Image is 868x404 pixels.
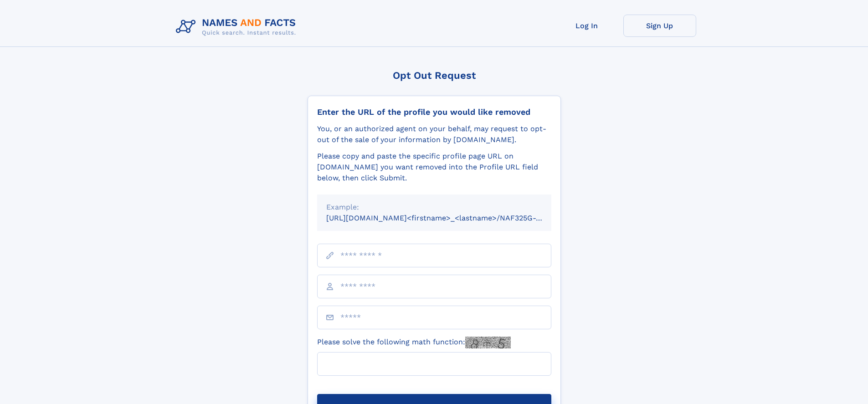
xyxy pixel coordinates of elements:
[317,337,511,348] label: Please solve the following math function:
[317,107,551,117] div: Enter the URL of the profile you would like removed
[550,15,623,37] a: Log In
[326,202,542,213] div: Example:
[172,15,303,39] img: Logo Names and Facts
[308,70,561,81] div: Opt Out Request
[317,151,551,184] div: Please copy and paste the specific profile page URL on [DOMAIN_NAME] you want removed into the Pr...
[317,123,551,145] div: You, or an authorized agent on your behalf, may request to opt-out of the sale of your informatio...
[623,15,696,37] a: Sign Up
[326,214,569,222] small: [URL][DOMAIN_NAME]<firstname>_<lastname>/NAF325G-xxxxxxxx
